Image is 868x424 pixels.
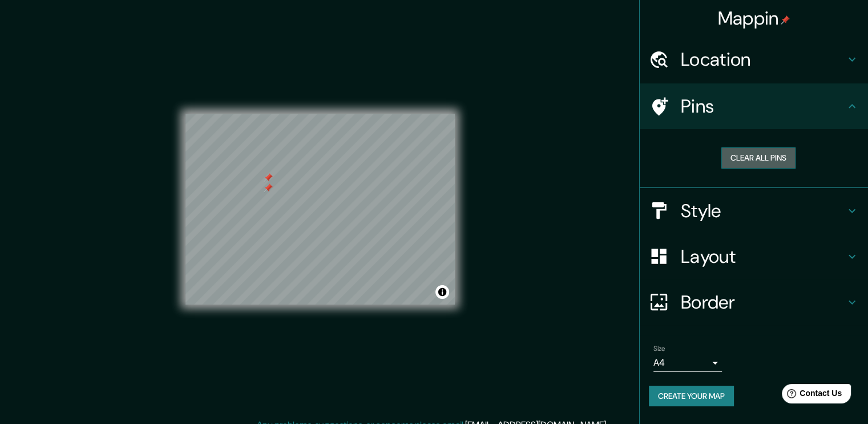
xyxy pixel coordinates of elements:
[653,354,722,372] div: A4
[435,285,449,299] button: Toggle attribution
[640,83,868,129] div: Pins
[649,386,734,407] button: Create your map
[653,343,665,353] label: Size
[640,37,868,82] div: Location
[718,7,790,30] h4: Mappin
[681,199,845,222] h4: Style
[640,279,868,325] div: Border
[681,291,845,314] h4: Border
[681,48,845,71] h4: Location
[721,147,796,169] button: Clear all pins
[640,188,868,234] div: Style
[640,234,868,279] div: Layout
[781,15,790,25] img: pin-icon.png
[766,379,855,411] iframe: Help widget launcher
[681,95,845,118] h4: Pins
[185,114,455,305] canvas: Map
[681,245,845,268] h4: Layout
